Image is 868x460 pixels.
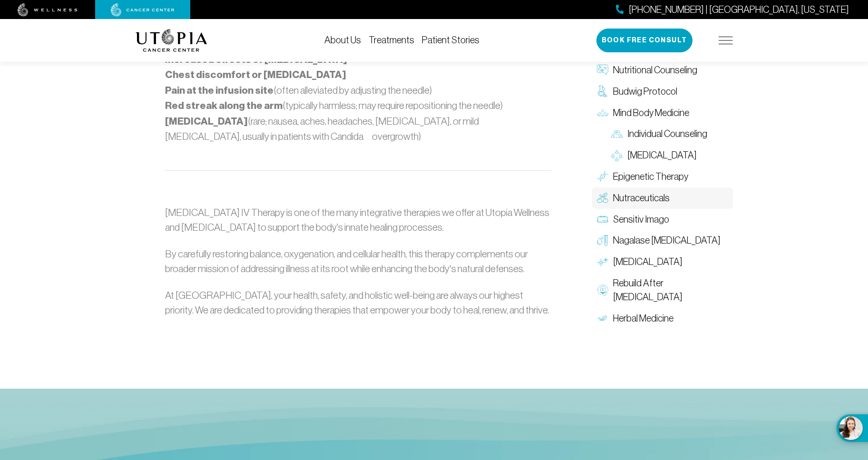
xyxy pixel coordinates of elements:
a: Budwig Protocol [592,81,733,102]
a: [PHONE_NUMBER] | [GEOGRAPHIC_DATA], [US_STATE] [616,3,849,17]
a: Individual Counseling [606,124,733,145]
span: Herbal Medicine [613,312,673,325]
img: logo [136,29,207,52]
a: Nutraceuticals [592,187,733,209]
img: Individual Counseling [611,128,623,140]
span: Nagalase [MEDICAL_DATA] [613,234,721,248]
li: (typically harmless; may require repositioning the needle) [165,98,551,114]
span: [MEDICAL_DATA] [627,148,697,162]
span: Mind Body Medicine [613,106,689,120]
a: Nagalase [MEDICAL_DATA] [592,230,733,252]
img: Mind Body Medicine [597,107,608,118]
a: Nutritional Counseling [592,59,733,81]
span: [PHONE_NUMBER] | [GEOGRAPHIC_DATA], [US_STATE] [629,3,849,17]
img: Nutraceuticals [597,192,608,204]
span: Rebuild After [MEDICAL_DATA] [613,276,728,304]
a: Epigenetic Therapy [592,166,733,187]
a: [MEDICAL_DATA] [606,145,733,166]
img: Rebuild After Chemo [597,284,608,296]
a: About Us [324,35,361,45]
span: Budwig Protocol [613,85,677,98]
img: Group Therapy [611,150,623,161]
a: Mind Body Medicine [592,102,733,124]
img: Nagalase Blood Test [597,235,608,246]
span: Nutraceuticals [613,191,670,205]
button: Book Free Consult [596,29,692,52]
span: Individual Counseling [627,127,707,141]
p: By carefully restoring balance, oxygenation, and cellular health, this therapy complements our br... [165,246,551,276]
li: (often alleviated by adjusting the needle) [165,83,551,98]
span: Sensitiv Imago [613,213,669,226]
strong: Increased effects of [MEDICAL_DATA] [165,53,347,66]
p: At [GEOGRAPHIC_DATA], your health, safety, and holistic well-being are always our highest priorit... [165,288,551,318]
strong: Pain at the infusion site [165,84,273,97]
img: icon-hamburger [719,37,733,44]
a: [MEDICAL_DATA] [592,251,733,273]
img: wellness [18,3,78,17]
img: Budwig Protocol [597,86,608,97]
a: Treatments [369,35,414,45]
span: Nutritional Counseling [613,63,697,77]
strong: Chest discomfort or [MEDICAL_DATA] [165,69,346,81]
span: [MEDICAL_DATA] [613,255,683,269]
img: Epigenetic Therapy [597,171,608,183]
strong: Red streak along the arm [165,99,283,112]
p: [MEDICAL_DATA] IV Therapy is one of the many integrative therapies we offer at Utopia Wellness an... [165,205,551,235]
img: Hyperthermia [597,256,608,268]
span: Epigenetic Therapy [613,170,688,184]
li: (rare; nausea, aches, headaches, [MEDICAL_DATA], or mild [MEDICAL_DATA], usually in patients with... [165,114,551,144]
a: Herbal Medicine [592,308,733,329]
a: Patient Stories [422,35,479,45]
img: Sensitiv Imago [597,214,608,225]
strong: [MEDICAL_DATA] [165,115,248,127]
img: Herbal Medicine [597,313,608,324]
img: cancer center [111,3,175,17]
a: Rebuild After [MEDICAL_DATA] [592,273,733,308]
img: Nutritional Counseling [597,65,608,76]
a: Sensitiv Imago [592,209,733,230]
